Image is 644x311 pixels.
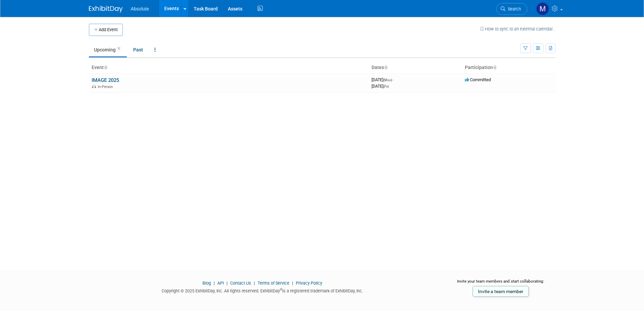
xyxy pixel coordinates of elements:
a: Privacy Policy [296,281,322,286]
span: Absolute [131,6,149,12]
img: Margaret Kasza [536,2,549,15]
span: | [290,281,295,286]
span: | [252,281,257,286]
span: [DATE] [372,77,394,82]
a: Sort by Start Date [384,65,387,70]
button: Add Event [89,24,123,36]
th: Participation [462,62,555,73]
span: [DATE] [372,84,389,89]
span: | [212,281,216,286]
a: IMAGE 2025 [92,77,119,83]
span: Search [505,6,521,12]
a: Contact Us [230,281,251,286]
span: (Mon) [383,78,392,82]
span: - [393,77,394,82]
a: API [217,281,224,286]
a: Invite a team member [473,286,529,297]
a: Sort by Participation Type [493,65,496,70]
img: In-Person Event [92,85,96,88]
a: Upcoming1 [89,43,127,56]
span: | [225,281,229,286]
span: 1 [116,46,122,51]
div: Invite your team members and start collaborating: [446,279,555,289]
a: How to sync to an external calendar... [480,26,555,31]
div: Copyright © 2025 ExhibitDay, Inc. All rights reserved. ExhibitDay is a registered trademark of Ex... [89,286,436,294]
sup: ® [280,288,282,291]
a: Blog [202,281,211,286]
img: ExhibitDay [89,6,123,13]
th: Event [89,62,369,73]
a: Sort by Event Name [104,65,107,70]
span: Committed [465,77,491,82]
a: Search [496,3,527,15]
span: In-Person [98,85,115,89]
span: (Fri) [383,85,389,88]
a: Terms of Service [258,281,289,286]
th: Dates [369,62,462,73]
a: Past [128,43,148,56]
